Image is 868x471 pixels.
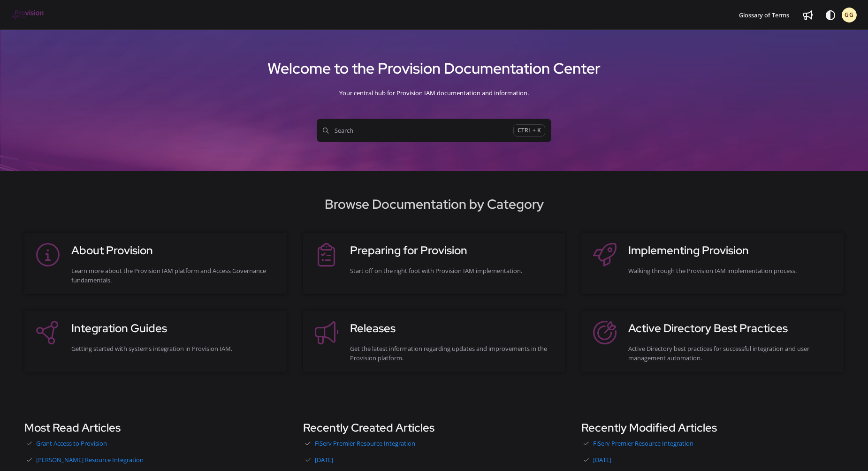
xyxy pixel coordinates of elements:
[350,266,556,275] div: Start off on the right foot with Provision IAM implementation.
[581,436,844,450] a: FiServ Premier Resource Integration
[34,242,277,285] a: About ProvisionLearn more about the Provision IAM platform and Access Governance fundamentals.
[628,344,834,363] div: Active Directory best practices for successful integration and user management automation.
[628,266,834,275] div: Walking through the Provision IAM implementation process.
[323,126,513,135] span: Search
[71,242,277,259] h3: About Provision
[350,320,556,337] h3: Releases
[11,56,857,81] h1: Welcome to the Provision Documentation Center
[842,8,857,23] button: GG
[71,344,277,353] div: Getting started with systems integration in Provision IAM.
[11,10,45,20] img: brand logo
[34,320,277,363] a: Integration GuidesGetting started with systems integration in Provision IAM.
[71,320,277,337] h3: Integration Guides
[71,266,277,285] div: Learn more about the Provision IAM platform and Access Governance fundamentals.
[581,453,844,467] a: [DATE]
[312,242,556,285] a: Preparing for ProvisionStart off on the right foot with Provision IAM implementation.
[350,242,556,259] h3: Preparing for Provision
[11,194,857,214] h2: Browse Documentation by Category
[591,320,834,363] a: Active Directory Best PracticesActive Directory best practices for successful integration and use...
[303,436,565,450] a: FiServ Premier Resource Integration
[317,119,551,142] button: SearchCTRL + K
[845,11,854,20] span: GG
[581,419,844,436] h3: Recently Modified Articles
[350,344,556,363] div: Get the latest information regarding updates and improvements in the Provision platform.
[628,320,834,337] h3: Active Directory Best Practices
[739,11,789,19] span: Glossary of Terms
[24,419,287,436] h3: Most Read Articles
[800,8,815,23] a: Whats new
[312,320,556,363] a: ReleasesGet the latest information regarding updates and improvements in the Provision platform.
[11,81,857,105] div: Your central hub for Provision IAM documentation and information.
[303,453,565,467] a: [DATE]
[24,436,287,450] a: Grant Access to Provision
[591,242,834,285] a: Implementing ProvisionWalking through the Provision IAM implementation process.
[823,8,838,23] button: Theme options
[628,242,834,259] h3: Implementing Provision
[11,10,45,21] a: Project logo
[303,419,565,436] h3: Recently Created Articles
[513,124,545,137] span: CTRL + K
[24,453,287,467] a: [PERSON_NAME] Resource Integration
